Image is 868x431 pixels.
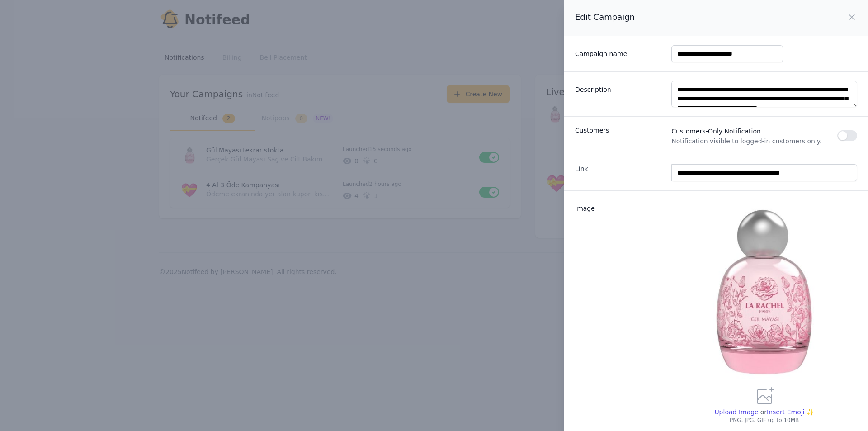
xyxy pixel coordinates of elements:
h3: Customers [575,126,664,135]
h2: Edit Campaign [575,11,635,24]
label: Image [575,200,664,213]
span: Customers-Only Notification [671,126,837,137]
img: uI0gm3_qMT8uJLa_tchXh.jpeg [671,200,857,386]
p: or [759,407,767,417]
label: Description [575,81,664,94]
label: Link [575,164,664,173]
span: Upload Image [714,408,758,416]
p: PNG, JPG, GIF up to 10MB [671,417,857,424]
span: Notification visible to logged-in customers only. [671,137,837,146]
label: Campaign name [575,46,664,58]
span: Insert Emoji ✨ [767,407,814,417]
